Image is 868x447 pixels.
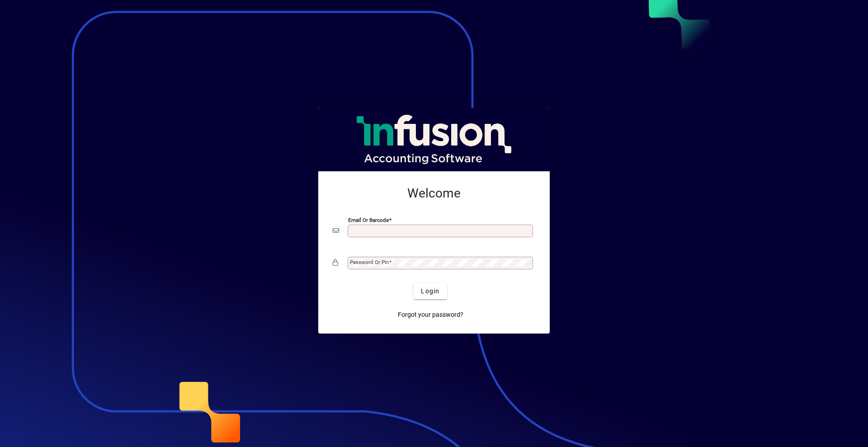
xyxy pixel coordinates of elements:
[398,310,463,320] span: Forgot your password?
[421,287,439,296] span: Login
[350,259,389,265] mat-label: Password or Pin
[348,217,389,223] mat-label: Email or Barcode
[414,283,447,299] button: Login
[394,306,467,323] a: Forgot your password?
[333,186,535,201] h2: Welcome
